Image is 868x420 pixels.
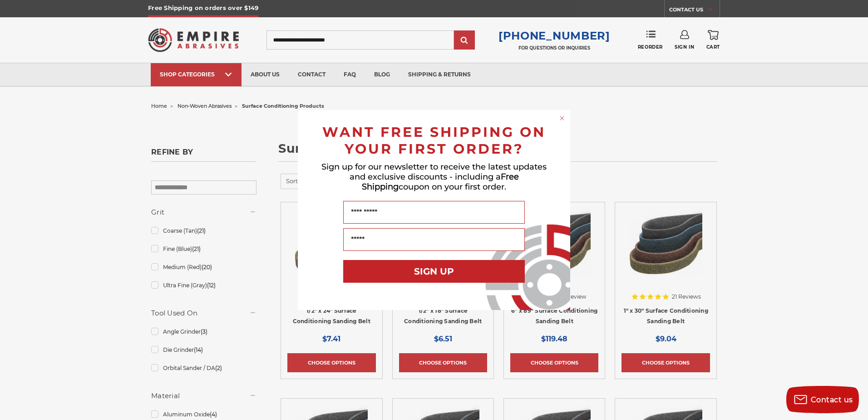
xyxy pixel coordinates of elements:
button: Contact us [786,386,859,413]
button: Close dialog [557,114,567,123]
span: Contact us [811,395,853,404]
span: Sign up for our newsletter to receive the latest updates and exclusive discounts - including a co... [321,162,547,192]
span: WANT FREE SHIPPING ON YOUR FIRST ORDER? [322,124,546,157]
span: Free Shipping [362,172,519,192]
button: SIGN UP [343,260,525,283]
